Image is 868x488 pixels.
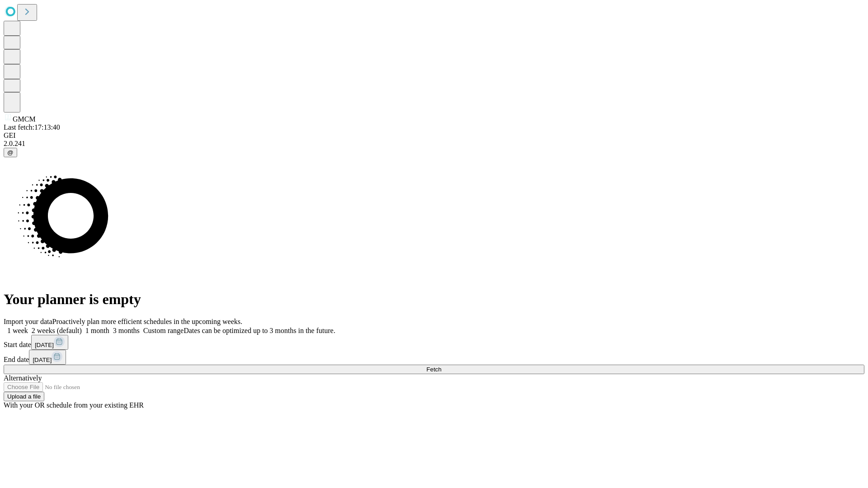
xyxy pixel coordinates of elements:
[29,350,66,365] button: [DATE]
[33,357,52,363] span: [DATE]
[52,318,242,325] span: Proactively plan more efficient schedules in the upcoming weeks.
[4,140,864,148] div: 2.0.241
[4,365,864,374] button: Fetch
[4,318,52,325] span: Import your data
[4,401,144,409] span: With your OR schedule from your existing EHR
[4,131,864,140] div: GEI
[32,327,82,334] span: 2 weeks (default)
[113,327,140,334] span: 3 months
[4,148,17,157] button: @
[426,366,441,373] span: Fetch
[13,115,36,123] span: GMCM
[35,342,54,348] span: [DATE]
[31,335,68,350] button: [DATE]
[7,327,28,334] span: 1 week
[4,392,44,401] button: Upload a file
[7,149,14,156] span: @
[85,327,109,334] span: 1 month
[4,123,60,131] span: Last fetch: 17:13:40
[4,374,42,382] span: Alternatively
[4,350,864,365] div: End date
[4,291,864,308] h1: Your planner is empty
[184,327,335,334] span: Dates can be optimized up to 3 months in the future.
[143,327,184,334] span: Custom range
[4,335,864,350] div: Start date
